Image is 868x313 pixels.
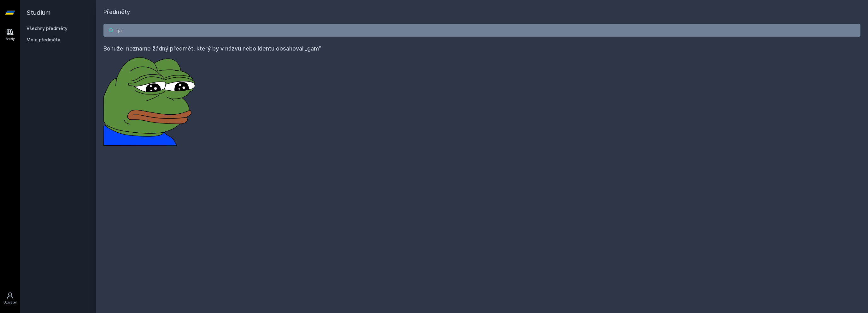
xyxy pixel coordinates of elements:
h4: Bohužel neznáme žádný předmět, který by v názvu nebo identu obsahoval „gam” [103,44,860,53]
input: Název nebo ident předmětu… [103,24,860,37]
a: Study [1,25,19,45]
img: error_picture.png [103,53,198,146]
a: Uživatel [1,289,19,308]
div: Uživatel [3,300,17,305]
span: Moje předměty [26,37,60,43]
div: Study [6,37,15,41]
a: Všechny předměty [26,26,67,31]
h1: Předměty [103,8,860,16]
